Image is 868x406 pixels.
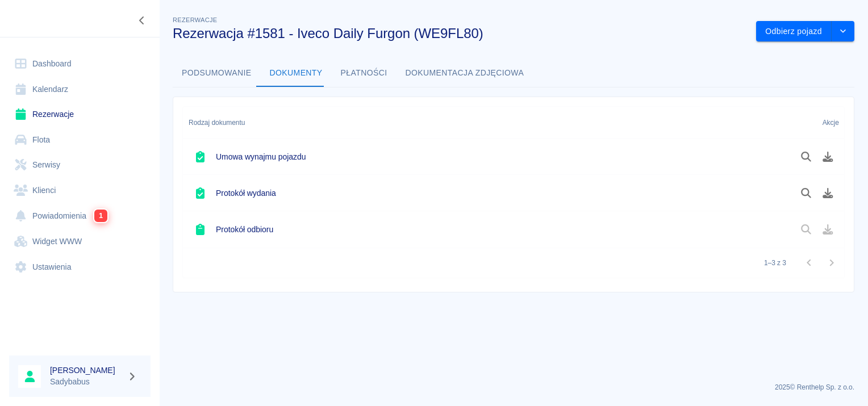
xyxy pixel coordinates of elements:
button: Płatności [332,60,397,87]
div: Akcje [823,107,839,139]
button: Podgląd dokumentu [795,147,817,166]
button: Dokumentacja zdjęciowa [397,60,533,87]
button: Podsumowanie [173,60,261,87]
a: Widget WWW [9,229,151,254]
h3: Rezerwacja #1581 - Iveco Daily Furgon (WE9FL80) [173,26,747,41]
h6: Protokół odbioru [216,224,273,235]
button: drop-down [832,21,854,42]
a: Kalendarz [9,77,151,102]
a: Flota [9,127,151,153]
h6: Umowa wynajmu pojazdu [216,151,306,162]
a: Klienci [9,178,151,203]
a: Rezerwacje [9,102,151,127]
img: Renthelp logo [14,9,85,28]
p: Sadybabus [50,376,123,388]
p: 1–3 z 3 [764,258,786,268]
div: Rodzaj dokumentu [189,107,245,139]
button: Pobierz dokument [817,183,839,203]
a: Renthelp logo [9,9,85,28]
div: Akcje [778,107,845,139]
button: Dokumenty [261,60,332,87]
a: Serwisy [9,152,151,178]
span: Rezerwacje [173,16,217,23]
h6: [PERSON_NAME] [50,365,123,376]
h6: Protokół wydania [216,187,276,199]
button: Zwiń nawigację [133,13,151,28]
div: Rodzaj dokumentu [183,107,778,139]
a: Powiadomienia1 [9,203,151,229]
button: Pobierz dokument [817,147,839,166]
a: Ustawienia [9,254,151,280]
button: Odbierz pojazd [756,21,832,42]
span: 1 [94,210,107,222]
button: Podgląd dokumentu [795,183,817,203]
a: Dashboard [9,51,151,77]
p: 2025 © Renthelp Sp. z o.o. [173,382,854,392]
